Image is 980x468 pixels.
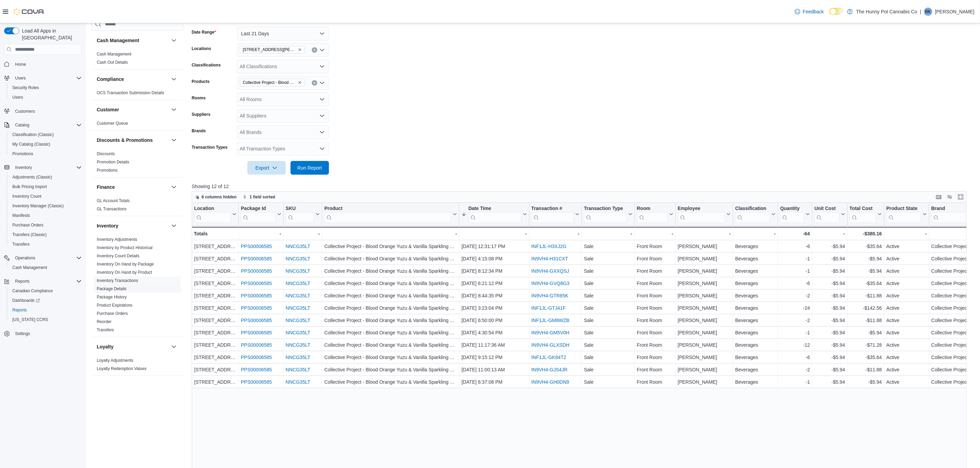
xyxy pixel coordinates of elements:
[97,121,128,126] a: Customer Queue
[97,76,124,83] h3: Compliance
[241,330,272,335] a: PPS00006585
[10,192,82,200] span: Inventory Count
[10,306,82,314] span: Reports
[241,293,272,298] a: PPS00006585
[15,122,29,128] span: Catalog
[12,277,32,285] button: Reports
[241,355,272,360] a: PPS00006585
[192,95,206,101] label: Rooms
[237,27,329,40] button: Last 21 Days
[12,151,33,157] span: Promotions
[7,172,84,182] button: Adjustments (Classic)
[97,206,127,212] span: GL Transactions
[97,343,114,350] h3: Loyalty
[91,50,184,69] div: Cash Management
[792,5,827,19] a: Feedback
[97,60,128,65] span: Cash Out Details
[192,79,210,84] label: Products
[192,128,206,134] label: Brands
[319,97,325,102] button: Open list of options
[10,150,82,158] span: Promotions
[192,62,221,68] label: Classifications
[531,367,568,372] a: IN9VH4-GJS4JR
[7,201,84,211] button: Inventory Manager (Classic)
[931,206,975,212] div: Brand
[194,206,236,223] button: Location
[12,213,30,218] span: Manifests
[19,27,82,41] span: Load All Apps in [GEOGRAPHIC_DATA]
[298,81,302,85] button: Remove Collective Project - Blood Orange Yuzu & Vanilla Sparkling Juice - 355mL x 10:10 from sele...
[319,146,325,151] button: Open list of options
[97,222,168,229] button: Inventory
[468,206,521,212] div: Date Time
[10,131,82,139] span: Classification (Classic)
[7,192,84,201] button: Inventory Count
[97,254,140,258] a: Inventory Count Details
[461,230,527,238] div: -
[7,315,84,324] button: [US_STATE] CCRS
[97,303,132,308] a: Product Expirations
[97,37,168,44] button: Cash Management
[637,206,668,212] div: Room
[531,206,574,212] div: Transaction #
[243,46,296,53] span: [STREET_ADDRESS][PERSON_NAME]
[170,106,178,114] button: Customer
[285,268,310,274] a: NNCG35LT
[12,254,82,262] span: Operations
[97,237,137,242] a: Inventory Adjustments
[91,89,184,100] div: Compliance
[97,366,146,371] a: Loyalty Redemption Values
[243,79,296,86] span: Collective Project - Blood Orange Yuzu & Vanilla Sparkling Juice - 355mL x 10:10
[12,194,42,199] span: Inventory Count
[251,161,282,175] span: Export
[7,130,84,139] button: Classification (Classic)
[7,263,84,272] button: Cash Management
[241,305,272,311] a: PPS00006585
[97,311,128,316] a: Purchase Orders
[91,197,184,216] div: Finance
[12,329,82,338] span: Settings
[97,184,168,190] button: Finance
[192,29,216,35] label: Date Range
[12,74,82,82] span: Users
[241,206,281,223] button: Package Id
[12,298,40,303] span: Dashboards
[241,342,272,348] a: PPS00006585
[97,286,127,291] a: Package Details
[192,112,211,117] label: Suppliers
[531,355,566,360] a: INF1JL-GK84T2
[849,206,882,223] button: Total Cost
[12,74,28,82] button: Users
[285,206,320,223] button: SKU
[241,256,272,261] a: PPS00006585
[531,244,567,249] a: INF1JL-H3XJ2G
[324,206,451,212] div: Product
[170,136,178,144] button: Discounts & Promotions
[97,106,168,113] button: Customer
[14,8,45,15] img: Cova
[97,160,129,164] a: Promotion Details
[10,131,57,139] a: Classification (Classic)
[10,296,43,305] a: Dashboards
[298,48,302,52] button: Remove 1899 Brock Rd from selection in this group
[97,184,115,190] h3: Finance
[12,163,35,172] button: Inventory
[531,281,569,286] a: IN9VH4-GVQ8G3
[10,93,26,101] a: Users
[97,168,118,173] a: Promotions
[735,206,770,212] div: Classification
[97,278,138,283] a: Inventory Transactions
[12,132,54,137] span: Classification (Classic)
[170,381,178,390] button: OCM
[12,85,39,90] span: Security Roles
[12,121,32,129] button: Catalog
[12,107,38,115] a: Customers
[241,244,272,249] a: PPS00006585
[97,222,118,229] h3: Inventory
[97,262,154,267] a: Inventory On Hand by Package
[1,73,84,83] button: Users
[324,206,451,223] div: Product
[297,164,322,171] span: Run Report
[12,242,29,247] span: Transfers
[735,206,776,223] button: Classification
